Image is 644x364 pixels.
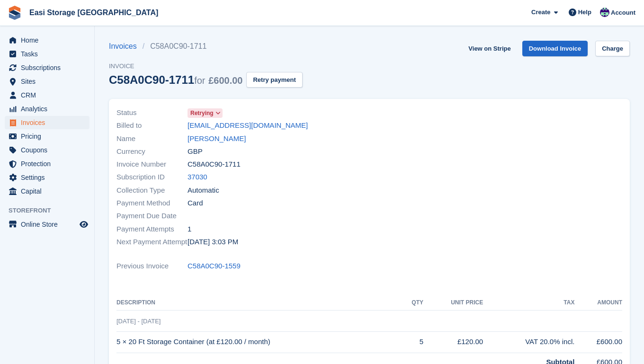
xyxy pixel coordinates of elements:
span: Retrying [190,109,214,117]
a: menu [5,75,89,88]
a: View on Stripe [465,41,514,56]
span: Subscription ID [116,172,188,183]
span: Create [531,8,550,17]
span: CRM [21,89,78,102]
th: Amount [574,295,622,311]
a: menu [5,116,89,129]
span: £600.00 [208,75,242,86]
a: Charge [595,41,630,56]
a: menu [5,171,89,184]
a: [PERSON_NAME] [188,133,246,144]
img: stora-icon-8386f47178a22dfd0bd8f6a31ec36ba5ce8667c1dd55bd0f319d3a0aa187defe.svg [8,6,22,20]
span: Analytics [21,102,78,115]
span: Collection Type [116,185,188,196]
span: Next Payment Attempt [116,237,188,248]
span: GBP [188,146,203,157]
span: Invoice [109,62,303,71]
a: menu [5,185,89,198]
span: Tasks [21,47,78,61]
a: menu [5,130,89,143]
a: menu [5,218,89,231]
span: for [194,75,205,86]
div: VAT 20.0% incl. [483,337,574,347]
span: Storefront [9,206,94,215]
span: Protection [21,157,78,170]
nav: breadcrumbs [109,41,303,52]
span: Previous Invoice [116,261,188,272]
td: £120.00 [423,331,483,353]
span: Payment Attempts [116,224,188,235]
span: Card [188,198,203,209]
a: Easi Storage [GEOGRAPHIC_DATA] [26,5,162,20]
th: Unit Price [423,295,483,311]
th: Description [116,295,402,311]
a: menu [5,143,89,157]
span: Status [116,107,188,118]
span: Payment Method [116,198,188,209]
span: 1 [188,224,191,235]
span: Automatic [188,185,219,196]
a: menu [5,61,89,74]
a: Preview store [78,219,89,230]
a: menu [5,89,89,102]
a: menu [5,102,89,115]
span: Billed to [116,120,188,131]
a: 37030 [188,172,207,183]
a: Invoices [109,41,143,52]
span: Help [578,8,591,17]
span: Coupons [21,143,78,157]
time: 2025-10-02 14:03:55 UTC [188,237,238,248]
span: Account [611,8,635,18]
span: Sites [21,75,78,88]
th: QTY [402,295,423,311]
span: Home [21,34,78,47]
a: menu [5,47,89,61]
a: menu [5,157,89,170]
span: Settings [21,171,78,184]
a: menu [5,34,89,47]
span: Pricing [21,130,78,143]
span: [DATE] - [DATE] [116,318,161,325]
td: 5 × 20 Ft Storage Container (at £120.00 / month) [116,331,402,353]
a: Retrying [188,107,223,118]
td: 5 [402,331,423,353]
span: Payment Due Date [116,211,188,222]
span: Invoice Number [116,159,188,170]
td: £600.00 [574,331,622,353]
th: Tax [483,295,574,311]
a: Download Invoice [522,41,588,56]
span: Currency [116,146,188,157]
a: [EMAIL_ADDRESS][DOMAIN_NAME] [188,120,308,131]
button: Retry payment [246,72,302,88]
span: Invoices [21,116,78,129]
span: Online Store [21,218,78,231]
a: C58A0C90-1559 [188,261,241,272]
span: C58A0C90-1711 [188,159,241,170]
span: Name [116,133,188,144]
div: C58A0C90-1711 [109,73,242,86]
span: Subscriptions [21,61,78,74]
span: Capital [21,185,78,198]
img: Steven Cusick [600,8,609,17]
